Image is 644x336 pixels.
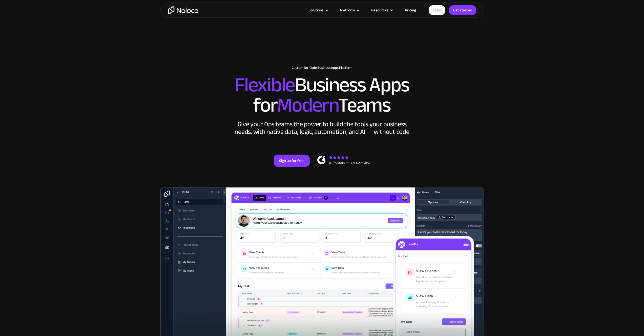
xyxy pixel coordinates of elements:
[399,7,422,13] a: Pricing
[365,7,399,13] div: Resources
[302,7,334,13] div: Solutions
[429,5,445,15] a: Login
[449,5,476,15] a: Get started
[165,66,479,70] h1: Custom No-Code Business Apps Platform
[277,86,338,124] span: Modern
[274,155,310,167] a: Sign up for free
[235,66,295,104] span: Flexible
[168,6,198,14] a: home
[371,7,388,13] div: Resources
[334,7,365,13] div: Platform
[309,7,324,13] div: Solutions
[340,7,355,13] div: Platform
[234,120,411,136] div: Give your Ops teams the power to build the tools your business needs, with native data, logic, au...
[165,75,479,115] h2: Business Apps for Teams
